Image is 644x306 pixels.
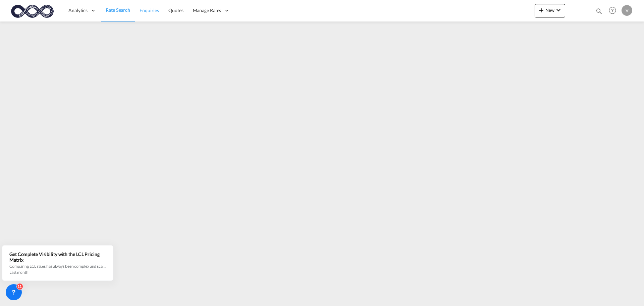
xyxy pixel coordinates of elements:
[607,5,618,16] span: Help
[10,3,55,18] img: c818b980817911efbdc1a76df449e905.png
[68,7,88,14] span: Analytics
[554,6,562,14] md-icon: icon-chevron-down
[595,7,603,17] div: icon-magnify
[607,5,622,17] div: Help
[537,7,562,13] span: New
[168,7,183,13] span: Quotes
[535,4,565,17] button: icon-plus 400-fgNewicon-chevron-down
[140,7,159,13] span: Enquiries
[193,7,221,14] span: Manage Rates
[106,7,130,13] span: Rate Search
[537,6,545,14] md-icon: icon-plus 400-fg
[595,7,603,15] md-icon: icon-magnify
[622,5,632,16] div: V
